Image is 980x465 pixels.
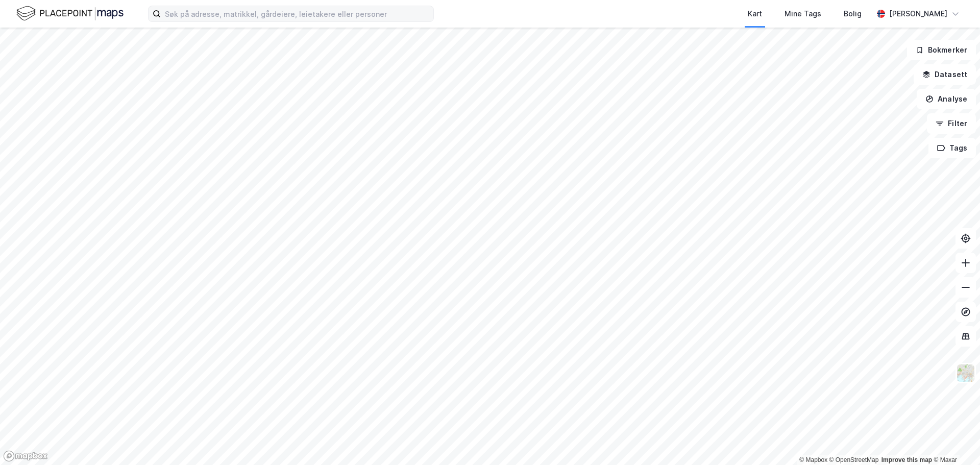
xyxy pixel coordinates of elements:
img: Z [956,363,975,383]
iframe: Chat Widget [929,416,980,465]
button: Bokmerker [907,40,976,60]
a: Mapbox homepage [3,450,48,462]
button: Analyse [917,89,976,109]
div: Kart [748,8,762,20]
button: Tags [928,138,976,158]
button: Filter [927,113,976,134]
img: logo.f888ab2527a4732fd821a326f86c7f29.svg [16,5,124,22]
a: Mapbox [799,456,827,463]
div: Mine Tags [785,8,821,20]
div: [PERSON_NAME] [889,8,947,20]
button: Datasett [914,64,976,85]
a: Improve this map [881,456,932,463]
input: Søk på adresse, matrikkel, gårdeiere, leietakere eller personer [161,6,433,21]
a: OpenStreetMap [829,456,879,463]
div: Kontrollprogram for chat [929,416,980,465]
div: Bolig [844,8,862,20]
